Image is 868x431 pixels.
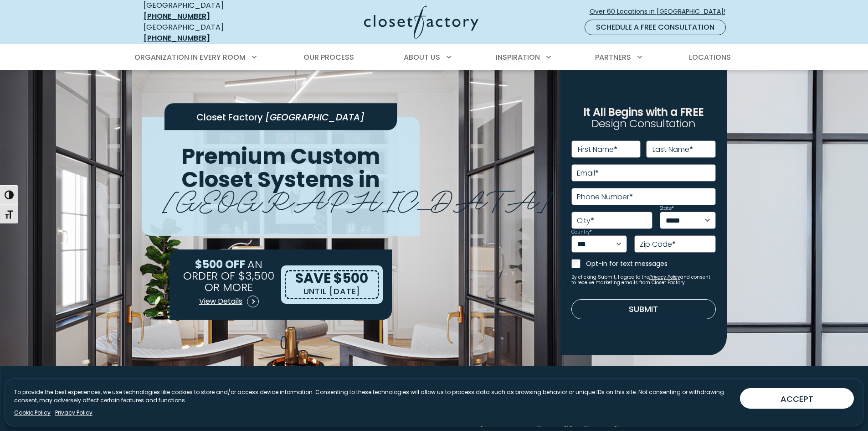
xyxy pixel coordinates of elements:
[303,285,361,298] p: UNTIL [DATE]
[591,116,695,131] span: Design Consultation
[295,268,368,288] span: SAVE $500
[199,296,242,307] span: View Details
[583,104,704,119] span: It All Begins with a FREE
[578,146,617,153] label: First Name
[652,146,693,153] label: Last Name
[144,11,210,21] a: [PHONE_NUMBER]
[55,409,92,417] a: Privacy Policy
[265,111,365,124] span: [GEOGRAPHIC_DATA]
[595,52,631,62] span: Partners
[640,241,676,248] label: Zip Code
[590,7,733,16] span: Over 60 Locations in [GEOGRAPHIC_DATA]!
[577,170,599,177] label: Email
[303,52,354,62] span: Our Process
[199,292,259,311] a: View Details
[571,230,592,234] label: Country
[134,52,246,62] span: Organization in Every Room
[144,33,210,43] a: [PHONE_NUMBER]
[577,193,633,201] label: Phone Number
[196,111,263,124] span: Closet Factory
[14,409,51,417] a: Cookie Policy
[144,22,276,44] div: [GEOGRAPHIC_DATA]
[163,177,552,219] span: [GEOGRAPHIC_DATA]
[577,217,594,224] label: City
[689,52,731,62] span: Locations
[586,259,716,268] label: Opt-in for text messages
[195,257,246,272] span: $500 OFF
[14,388,733,405] p: To provide the best experiences, we use technologies like cookies to store and/or access device i...
[183,257,274,294] span: AN ORDER OF $3,500 OR MORE
[181,141,380,195] span: Premium Custom Closet Systems in
[589,4,733,20] a: Over 60 Locations in [GEOGRAPHIC_DATA]!
[649,274,680,280] a: Privacy Policy
[660,206,674,211] label: State
[585,20,726,35] a: Schedule a Free Consultation
[571,299,716,319] button: Submit
[364,5,478,39] img: Closet Factory Logo
[740,388,854,409] button: ACCEPT
[404,52,440,62] span: About Us
[496,52,540,62] span: Inspiration
[128,45,740,70] nav: Primary Menu
[571,275,716,286] small: By clicking Submit, I agree to the and consent to receive marketing emails from Closet Factory.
